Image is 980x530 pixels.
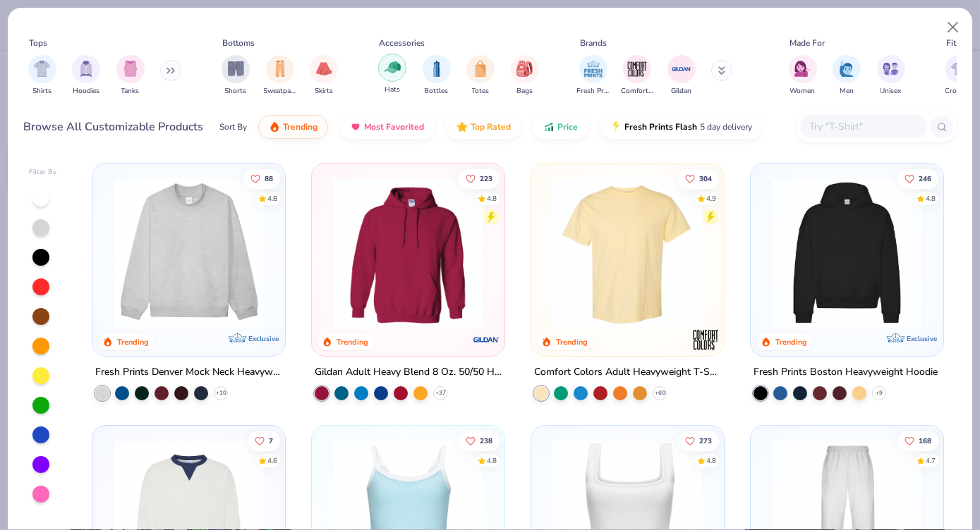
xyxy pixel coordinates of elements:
span: Bottles [425,86,449,97]
img: Skirts Image [316,61,332,77]
span: 7 [268,437,272,444]
div: Brands [580,37,607,49]
img: Hats Image [385,59,401,75]
button: filter button [945,55,974,97]
button: filter button [28,55,56,97]
div: filter for Fresh Prints [577,55,610,97]
span: 238 [479,437,492,444]
img: Unisex Image [883,61,899,77]
button: Like [247,431,279,450]
div: filter for Unisex [877,55,905,97]
span: Exclusive [248,334,279,343]
button: Like [677,168,718,188]
div: Browse All Customizable Products [24,118,204,135]
div: filter for Bags [511,55,539,97]
span: 273 [698,437,711,444]
button: Like [458,431,499,450]
div: 4.8 [267,193,277,204]
button: filter button [222,55,250,97]
div: filter for Totes [466,55,495,97]
button: filter button [423,55,451,97]
div: filter for Men [833,55,861,97]
img: 01756b78-01f6-4cc6-8d8a-3c30c1a0c8ac [326,178,490,328]
img: Hoodies Image [78,61,94,77]
img: 91acfc32-fd48-4d6b-bdad-a4c1a30ac3fc [765,178,929,328]
div: filter for Hats [378,54,406,95]
button: filter button [511,55,539,97]
button: filter button [789,55,817,97]
div: Gildan Adult Heavy Blend 8 Oz. 50/50 Hooded Sweatshirt [315,364,502,381]
img: flash.gif [610,121,622,132]
span: Comfort Colors [621,86,653,97]
button: Price [533,115,588,139]
span: Men [840,86,854,97]
button: Like [897,431,938,450]
div: filter for Bottles [423,55,451,97]
img: Men Image [839,61,854,77]
button: Most Favorited [339,115,435,139]
div: 4.9 [706,193,715,204]
span: Totes [472,86,490,97]
span: Fresh Prints [577,86,610,97]
div: 4.7 [925,455,935,466]
span: Shirts [32,86,52,97]
img: trending.gif [269,121,280,132]
img: Comfort Colors Image [627,58,648,80]
button: Like [458,168,499,188]
div: filter for Shirts [28,55,56,97]
div: Fresh Prints Denver Mock Neck Heavyweight Sweatshirt [95,364,282,381]
span: 246 [918,175,931,182]
img: Gildan logo [472,326,500,354]
button: filter button [72,55,100,97]
div: Fits [946,37,960,49]
img: Comfort Colors logo [691,326,720,354]
span: Unisex [881,86,902,97]
img: 029b8af0-80e6-406f-9fdc-fdf898547912 [545,178,710,328]
span: + 37 [435,389,445,397]
span: Most Favorited [364,121,424,132]
span: 304 [698,175,711,182]
img: a90f7c54-8796-4cb2-9d6e-4e9644cfe0fe [271,178,435,328]
div: filter for Comfort Colors [621,55,653,97]
img: most_fav.gif [350,121,361,132]
img: Bags Image [516,61,532,77]
img: TopRated.gif [456,121,468,132]
img: Tanks Image [123,61,138,77]
span: Gildan [671,86,691,97]
div: 4.8 [706,455,715,466]
div: 4.8 [486,193,496,204]
div: filter for Cropped [945,55,974,97]
button: filter button [667,55,696,97]
span: Price [557,121,578,132]
button: Like [677,431,718,450]
span: Shorts [225,86,247,97]
div: filter for Hoodies [72,55,100,97]
div: filter for Tanks [116,55,145,97]
img: Totes Image [473,61,488,77]
button: Trending [258,115,328,139]
input: Try "T-Shirt" [809,118,917,135]
button: filter button [577,55,610,97]
span: Sweatpants [264,86,296,97]
div: Bottoms [223,37,255,49]
img: Sweatpants Image [272,61,288,77]
span: + 9 [876,389,883,397]
img: Shorts Image [228,61,244,77]
div: 4.8 [486,455,496,466]
img: Gildan Image [671,58,692,80]
div: filter for Gildan [667,55,696,97]
span: + 60 [654,389,665,397]
div: Accessories [380,37,425,49]
div: Tops [29,37,47,49]
span: Women [790,86,816,97]
span: Top Rated [471,121,511,132]
button: filter button [264,55,296,97]
div: filter for Sweatpants [264,55,296,97]
span: Skirts [315,86,333,97]
span: Bags [516,86,533,97]
span: Hoodies [73,86,99,97]
img: Cropped Image [951,61,967,77]
button: filter button [877,55,905,97]
div: Filter By [29,167,57,178]
div: filter for Women [789,55,817,97]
